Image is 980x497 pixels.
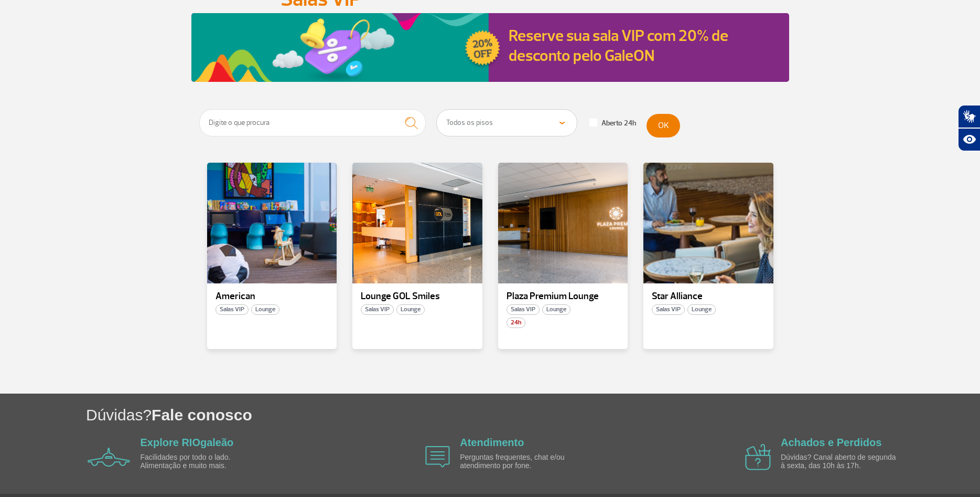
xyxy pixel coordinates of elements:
img: airplane icon [88,448,130,467]
img: airplane icon [745,444,771,470]
button: OK [647,114,680,138]
p: Plaza Premium Lounge [507,291,620,302]
p: Lounge GOL Smiles [361,291,474,302]
button: Abrir tradutor de língua de sinais. [958,105,980,128]
img: airplane icon [425,446,450,468]
h1: Dúvidas? [86,404,980,426]
span: 24h [507,318,525,328]
span: Salas VIP [361,304,394,315]
div: Plugin de acessibilidade da Hand Talk. [958,105,980,151]
span: Fale conosco [152,406,252,424]
button: Abrir recursos assistivos. [958,128,980,151]
p: Facilidades por todo o lado. Alimentação e muito mais. [141,453,261,470]
img: Reserve sua sala VIP com 20% de desconto pelo GaleON [191,13,502,82]
input: Digite o que procura [199,109,426,136]
label: Aberto 24h [589,119,636,128]
span: Lounge [687,304,716,315]
span: Lounge [396,304,425,315]
span: Salas VIP [652,304,685,315]
p: Star Alliance [652,291,765,302]
p: American [216,291,329,302]
span: Lounge [542,304,570,315]
a: Achados e Perdidos [781,437,881,448]
a: Explore RIOgaleão [141,437,234,448]
p: Dúvidas? Canal aberto de segunda à sexta, das 10h às 17h. [781,453,901,470]
p: Perguntas frequentes, chat e/ou atendimento por fone. [460,453,580,470]
span: Salas VIP [507,304,540,315]
a: Atendimento [460,437,524,448]
a: Reserve sua sala VIP com 20% de desconto pelo GaleON [509,26,728,66]
span: Lounge [251,304,279,315]
span: Salas VIP [216,304,249,315]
